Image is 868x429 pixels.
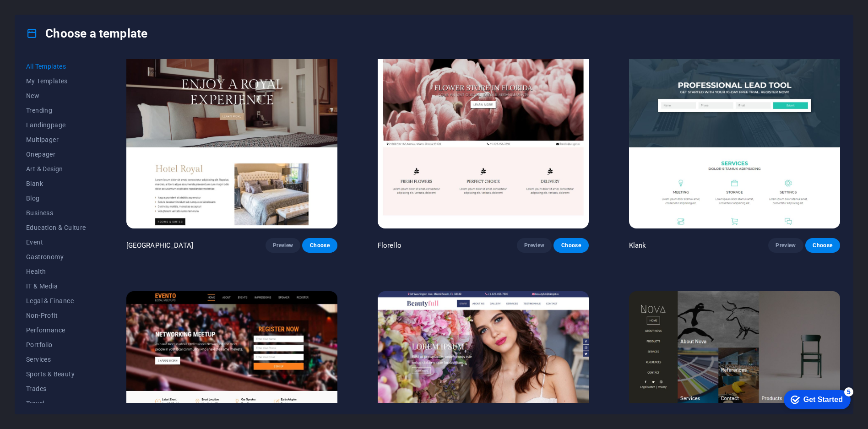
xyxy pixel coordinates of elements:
span: Choose [813,242,833,249]
button: My Templates [26,74,86,88]
button: Performance [26,323,86,337]
span: Preview [524,242,544,249]
button: Blank [26,176,86,191]
div: Get Started 5 items remaining, 0% complete [7,5,74,24]
span: All Templates [26,63,86,70]
span: Trades [26,385,86,392]
button: Health [26,264,86,279]
button: Preview [266,238,300,253]
button: Portfolio [26,337,86,352]
span: Event [26,239,86,246]
span: IT & Media [26,282,86,290]
span: My Templates [26,77,86,85]
button: Education & Culture [26,220,86,235]
span: Education & Culture [26,224,86,231]
span: Legal & Finance [26,297,86,304]
button: Choose [302,238,337,253]
button: Choose [805,238,840,253]
span: Trending [26,107,86,114]
span: Sports & Beauty [26,370,86,378]
img: Klank [629,34,840,228]
span: Performance [26,326,86,334]
img: Hotel Royal [126,34,337,228]
button: Preview [517,238,552,253]
span: Choose [309,242,330,249]
span: Art & Design [26,165,86,173]
button: Multipager [26,132,86,147]
div: Get Started [27,10,66,18]
button: Art & Design [26,162,86,176]
button: Event [26,235,86,250]
button: Gastronomy [26,250,86,264]
button: New [26,88,86,103]
button: Preview [768,238,803,253]
span: Onepager [26,151,86,158]
span: Portfolio [26,341,86,348]
span: Choose [561,242,581,249]
div: 5 [68,2,77,11]
span: Health [26,268,86,275]
h4: Choose a template [26,26,147,41]
span: Preview [776,242,796,249]
span: Multipager [26,136,86,143]
p: [GEOGRAPHIC_DATA] [126,241,193,250]
button: All Templates [26,59,86,74]
button: Trades [26,381,86,396]
span: New [26,92,86,99]
span: Landingpage [26,121,86,129]
span: Non-Profit [26,312,86,319]
button: Landingpage [26,118,86,132]
span: Blank [26,180,86,187]
p: Florello [378,241,401,250]
button: Blog [26,191,86,206]
span: Travel [26,400,86,407]
span: Gastronomy [26,253,86,261]
button: Services [26,352,86,367]
p: Klank [629,241,646,250]
button: Onepager [26,147,86,162]
button: Legal & Finance [26,293,86,308]
button: Sports & Beauty [26,367,86,381]
button: IT & Media [26,279,86,293]
button: Non-Profit [26,308,86,323]
button: Travel [26,396,86,411]
img: Florello [378,34,589,228]
span: Services [26,356,86,363]
span: Business [26,209,86,217]
span: Preview [273,242,293,249]
button: Trending [26,103,86,118]
button: Choose [553,238,588,253]
button: Business [26,206,86,220]
span: Blog [26,195,86,202]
